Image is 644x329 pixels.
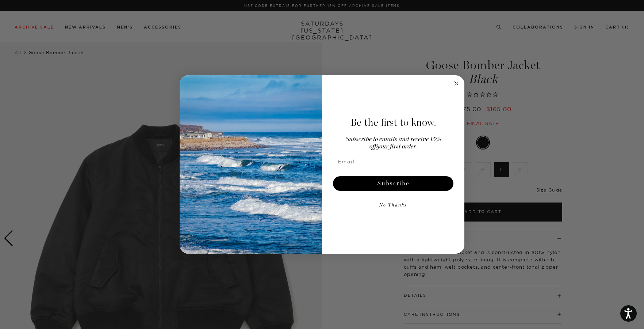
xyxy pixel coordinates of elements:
[369,144,376,150] span: off
[331,169,455,169] img: underline
[346,136,441,143] span: Subscribe to emails and receive 15%
[452,79,461,88] button: Close dialog
[376,144,417,150] span: your first order.
[333,176,453,191] button: Subscribe
[350,116,436,129] span: Be the first to know.
[331,154,455,169] input: Email
[180,75,322,254] img: 125c788d-000d-4f3e-b05a-1b92b2a23ec9.jpeg
[331,198,455,213] button: No Thanks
